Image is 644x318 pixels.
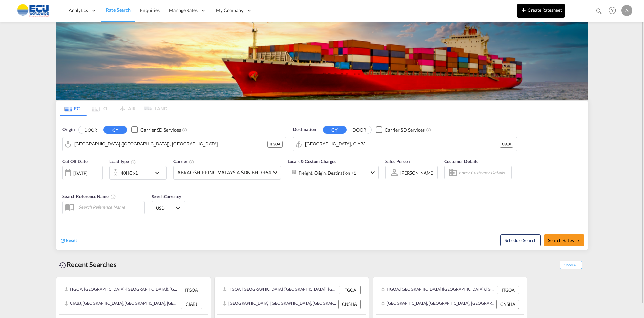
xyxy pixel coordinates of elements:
button: Search Ratesicon-arrow-right [544,234,584,246]
md-icon: icon-information-outline [131,159,136,165]
button: DOOR [348,126,371,134]
button: Note: By default Schedule search will only considerorigin ports, destination ports and cut off da... [500,234,541,246]
span: Destination [293,126,316,133]
button: DOOR [79,126,102,134]
md-icon: icon-refresh [60,238,66,244]
div: Freight Origin Destination Factory Stuffing [299,168,356,178]
md-icon: icon-chevron-down [368,168,377,177]
div: ITGOA [339,286,361,294]
span: Search Reference Name [62,194,116,199]
div: CNSHA, Shanghai, China, Greater China & Far East Asia, Asia Pacific [223,300,336,309]
div: icon-refreshReset [60,237,77,244]
div: 40HC x1icon-chevron-down [109,166,167,180]
div: CNSHA, Shanghai, China, Greater China & Far East Asia, Asia Pacific [381,300,495,309]
div: CIABJ [181,300,202,309]
span: Analytics [69,7,88,14]
md-select: Sales Person: Andrea Tumiati [400,168,436,178]
md-checkbox: Checkbox No Ink [131,126,181,133]
div: ITGOA, Genova (Genoa), Italy, Southern Europe, Europe [64,286,179,294]
div: CNSHA [338,300,361,309]
span: My Company [216,7,244,14]
div: 40HC x1 [121,168,138,178]
div: [DATE] [73,170,87,176]
div: [PERSON_NAME] [400,170,435,176]
div: Help [607,5,621,17]
md-icon: Unchecked: Search for CY (Container Yard) services for all selected carriers.Checked : Search for... [182,127,187,133]
input: Search by Port [74,139,267,149]
img: LCL+%26+FCL+BACKGROUND.png [56,22,588,100]
span: Rate Search [106,7,131,13]
md-input-container: Genova (Genoa), ITGOA [63,137,286,151]
span: Locals & Custom Charges [288,159,337,164]
div: icon-magnify [595,7,603,18]
md-icon: Your search will be saved by the below given name [110,194,116,200]
input: Search Reference Name [75,202,144,212]
div: Origin DOOR CY Checkbox No InkUnchecked: Search for CY (Container Yard) services for all selected... [56,116,588,250]
img: 6cccb1402a9411edb762cf9624ab9cda.png [10,3,56,18]
button: CY [323,126,347,134]
md-icon: Unchecked: Search for CY (Container Yard) services for all selected carriers.Checked : Search for... [426,127,431,133]
md-icon: icon-chevron-down [153,169,165,177]
span: USD [156,205,175,211]
span: Search Rates [548,238,580,243]
md-icon: icon-magnify [595,7,603,15]
div: [DATE] [62,166,103,180]
md-tab-item: FCL [60,101,87,116]
div: Recent Searches [56,257,119,272]
md-checkbox: Checkbox No Ink [376,126,425,133]
input: Search by Port [305,139,500,149]
md-select: Select Currency: $ USDUnited States Dollar [155,203,182,213]
span: Customer Details [444,159,478,164]
div: A [621,5,632,16]
md-icon: icon-arrow-right [576,239,580,243]
input: Enter Customer Details [459,167,509,178]
md-pagination-wrapper: Use the left and right arrow keys to navigate between tabs [60,101,167,116]
span: ABRAO SHIPPING MALAYSIA SDN BHD +54 [177,169,271,176]
md-datepicker: Select [62,179,67,188]
span: Carrier [173,159,194,164]
div: ITGOA [267,141,283,148]
span: Cut Off Date [62,159,88,164]
span: Load Type [109,159,136,164]
md-input-container: Abidjan, CIABJ [293,137,517,151]
div: ITGOA [497,286,519,294]
md-icon: The selected Trucker/Carrierwill be displayed in the rate results If the rates are from another f... [189,159,194,165]
span: Sales Person [385,159,410,164]
div: ITGOA, Genova (Genoa), Italy, Southern Europe, Europe [223,286,337,294]
span: Reset [66,237,77,243]
md-icon: icon-backup-restore [59,261,67,269]
div: Carrier SD Services [385,127,425,133]
div: CIABJ [500,141,513,148]
div: Freight Origin Destination Factory Stuffingicon-chevron-down [288,166,379,179]
div: CIABJ, Abidjan, Côte d'Ivoire, Western Africa, Africa [64,300,179,309]
button: CY [103,126,127,134]
span: Show All [560,261,582,269]
div: ITGOA, Genova (Genoa), Italy, Southern Europe, Europe [381,286,495,294]
span: Origin [62,126,74,133]
span: Enquiries [140,7,160,13]
span: Manage Rates [169,7,198,14]
div: ITGOA [181,286,202,294]
span: Search Currency [152,194,181,199]
div: CNSHA [496,300,519,309]
md-icon: icon-plus 400-fg [520,6,528,14]
button: icon-plus 400-fgCreate Ratesheet [517,4,565,18]
span: Help [607,5,618,16]
div: Carrier SD Services [140,127,181,133]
